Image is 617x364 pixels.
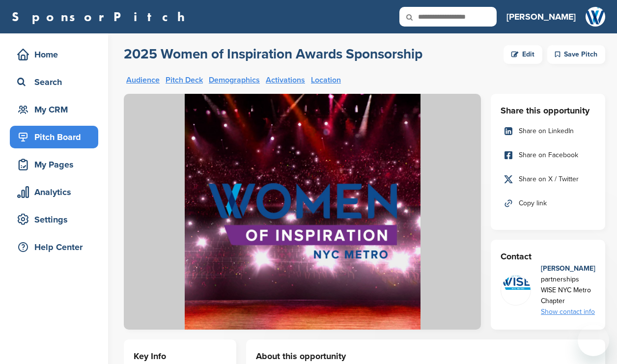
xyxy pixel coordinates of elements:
[126,76,160,84] a: Audience
[12,10,191,23] a: SponsorPitch
[15,238,98,256] div: Help Center
[311,76,341,84] a: Location
[10,208,98,231] a: Settings
[501,250,595,263] h3: Contact
[15,211,98,228] div: Settings
[506,10,576,24] h3: [PERSON_NAME]
[501,169,595,190] a: Share on X / Twitter
[10,181,98,203] a: Analytics
[166,76,203,84] a: Pitch Deck
[124,45,422,63] h2: 2025 Women of Inspiration Awards Sponsorship
[541,274,595,285] div: partnerships
[15,128,98,146] div: Pitch Board
[541,263,595,274] div: [PERSON_NAME]
[10,98,98,121] a: My CRM
[519,150,578,161] span: Share on Facebook
[124,45,422,64] a: 2025 Women of Inspiration Awards Sponsorship
[15,183,98,201] div: Analytics
[501,193,595,214] a: Copy link
[134,349,226,363] h3: Key Info
[506,6,576,28] a: [PERSON_NAME]
[519,126,574,137] span: Share on LinkedIn
[519,174,579,185] span: Share on X / Twitter
[501,276,531,290] img: Wise nyc logo 2020 color
[15,46,98,63] div: Home
[541,285,595,307] div: WISE NYC Metro Chapter
[519,198,547,209] span: Copy link
[10,71,98,93] a: Search
[10,153,98,176] a: My Pages
[15,73,98,91] div: Search
[124,94,481,330] img: Sponsorpitch &
[504,45,542,64] a: Edit
[578,325,609,356] iframe: Button to launch messaging window
[10,43,98,66] a: Home
[501,121,595,141] a: Share on LinkedIn
[541,307,595,317] div: Show contact info
[266,76,305,84] a: Activations
[501,104,595,117] h3: Share this opportunity
[501,145,595,166] a: Share on Facebook
[15,156,98,173] div: My Pages
[15,101,98,118] div: My CRM
[256,349,595,363] h3: About this opportunity
[10,126,98,148] a: Pitch Board
[209,76,260,84] a: Demographics
[10,236,98,258] a: Help Center
[547,45,605,64] div: Save Pitch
